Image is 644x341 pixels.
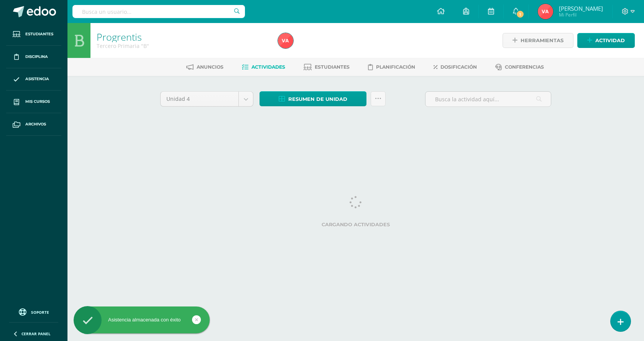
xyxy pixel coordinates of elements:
span: Dosificación [440,64,477,70]
span: Planificación [376,64,415,70]
span: Disciplina [25,54,48,60]
span: Soporte [31,310,49,315]
a: Unidad 4 [161,92,253,106]
img: 5ef59e455bde36dc0487bc51b4dad64e.png [278,33,293,48]
span: Cerrar panel [21,331,51,336]
a: Disciplina [6,46,61,68]
div: Asistencia almacenada con éxito [74,316,210,323]
a: Estudiantes [6,23,61,46]
span: Archivos [25,121,46,127]
span: Resumen de unidad [288,92,347,106]
a: Dosificación [434,61,477,73]
a: Resumen de unidad [260,91,366,106]
div: Tercero Primaria 'B' [97,42,269,49]
a: Soporte [9,306,58,317]
a: Actividad [577,33,635,48]
span: Actividades [251,64,285,70]
a: Conferencias [495,61,544,73]
span: Conferencias [505,64,544,70]
label: Cargando actividades [160,222,551,227]
span: Unidad 4 [166,92,233,106]
span: [PERSON_NAME] [559,5,603,12]
h1: Progrentis [97,31,269,42]
span: Actividad [595,33,625,48]
a: Actividades [242,61,285,73]
a: Anuncios [186,61,223,73]
input: Busca la actividad aquí... [426,92,551,107]
span: Estudiantes [25,31,53,37]
span: 1 [516,10,524,18]
a: Herramientas [503,33,573,48]
a: Archivos [6,113,61,136]
span: Anuncios [197,64,223,70]
span: Herramientas [521,33,563,48]
input: Busca un usuario... [72,5,245,18]
img: 5ef59e455bde36dc0487bc51b4dad64e.png [538,4,553,19]
a: Progrentis [97,30,142,43]
a: Mis cursos [6,91,61,113]
span: Asistencia [25,76,49,82]
span: Estudiantes [315,64,350,70]
span: Mis cursos [25,99,50,105]
span: Mi Perfil [559,12,603,18]
a: Planificación [368,61,415,73]
a: Asistencia [6,68,61,91]
a: Estudiantes [304,61,350,73]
